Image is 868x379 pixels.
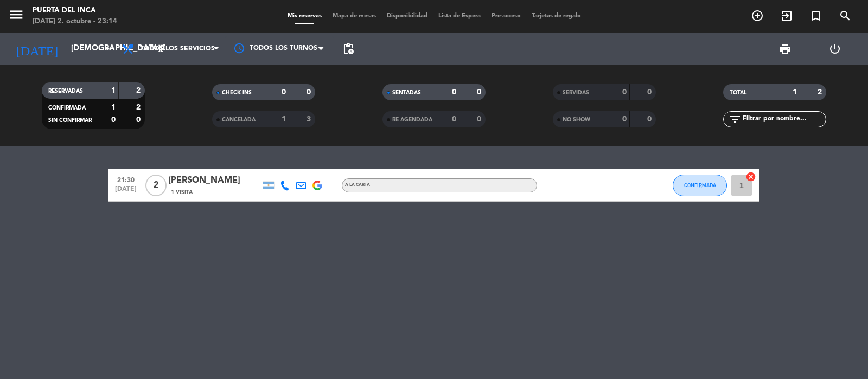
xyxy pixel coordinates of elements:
span: SENTADAS [392,90,421,95]
strong: 1 [111,104,116,111]
span: CHECK INS [222,90,252,95]
span: Mis reservas [282,13,327,19]
span: NO SHOW [563,117,590,123]
strong: 2 [136,104,143,111]
strong: 0 [622,115,627,123]
span: Tarjetas de regalo [526,13,586,19]
strong: 2 [818,88,824,96]
span: pending_actions [342,42,355,55]
strong: 2 [136,87,143,94]
strong: 1 [111,87,116,94]
div: LOG OUT [810,33,860,65]
strong: 0 [136,116,143,124]
strong: 0 [647,115,654,123]
span: SERVIDAS [563,90,589,95]
strong: 0 [282,88,286,96]
span: CONFIRMADA [684,182,716,188]
span: A LA CARTA [345,183,370,187]
i: menu [8,7,24,23]
span: CONFIRMADA [48,105,86,111]
span: CANCELADA [222,117,256,123]
div: [DATE] 2. octubre - 23:14 [33,16,117,27]
i: cancel [745,171,756,182]
strong: 0 [622,88,627,96]
button: CONFIRMADA [673,175,727,196]
strong: 0 [477,115,483,123]
i: filter_list [729,113,742,126]
input: Filtrar por nombre... [742,113,826,125]
i: add_circle_outline [751,9,764,22]
img: google-logo.png [312,181,322,190]
span: Todos los servicios [140,45,215,53]
strong: 0 [111,116,116,124]
strong: 0 [452,115,456,123]
button: menu [8,7,24,27]
span: Lista de Espera [433,13,486,19]
strong: 0 [477,88,483,96]
span: RESERVADAS [48,88,83,94]
strong: 3 [307,115,313,123]
span: SIN CONFIRMAR [48,118,92,123]
strong: 1 [282,115,286,123]
strong: 0 [452,88,456,96]
i: power_settings_new [828,42,841,55]
i: exit_to_app [780,9,793,22]
span: [DATE] [112,185,139,198]
strong: 1 [793,88,797,96]
span: TOTAL [730,90,746,95]
span: 1 Visita [171,188,193,197]
i: arrow_drop_down [101,42,114,55]
div: [PERSON_NAME] [168,174,260,188]
span: 2 [145,175,167,196]
strong: 0 [307,88,313,96]
span: Disponibilidad [381,13,433,19]
span: 21:30 [112,173,139,185]
div: Puerta del Inca [33,5,117,16]
span: Pre-acceso [486,13,526,19]
strong: 0 [647,88,654,96]
span: print [778,42,792,55]
span: Mapa de mesas [327,13,381,19]
i: [DATE] [8,37,66,61]
i: turned_in_not [809,9,822,22]
i: search [839,9,852,22]
span: RE AGENDADA [392,117,432,123]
